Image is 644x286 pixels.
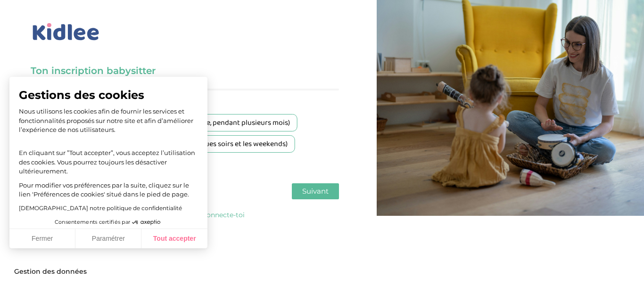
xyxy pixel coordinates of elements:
[75,229,141,249] button: Paramétrer
[202,211,245,219] a: Connecte-toi
[19,139,198,176] p: En cliquant sur ”Tout accepter”, vous acceptez l’utilisation des cookies. Vous pourrez toujours l...
[31,64,339,77] h3: Ton inscription babysitter
[141,229,207,249] button: Tout accepter
[292,183,339,199] button: Suivant
[31,21,101,43] img: logo_kidlee_bleu
[19,181,198,199] p: Pour modifier vos préférences par la suite, cliquez sur le lien 'Préférences de cookies' situé da...
[8,262,92,282] button: Fermer le widget sans consentement
[19,107,198,135] p: Nous utilisons les cookies afin de fournir les services et fonctionnalités proposés sur notre sit...
[132,208,160,237] svg: Axeptio
[302,187,329,196] span: Suivant
[14,268,87,276] span: Gestion des données
[55,220,130,225] span: Consentements certifiés par
[9,229,75,249] button: Fermer
[19,88,198,102] span: Gestions des cookies
[50,216,167,229] button: Consentements certifiés par
[19,204,182,212] a: [DEMOGRAPHIC_DATA] notre politique de confidentialité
